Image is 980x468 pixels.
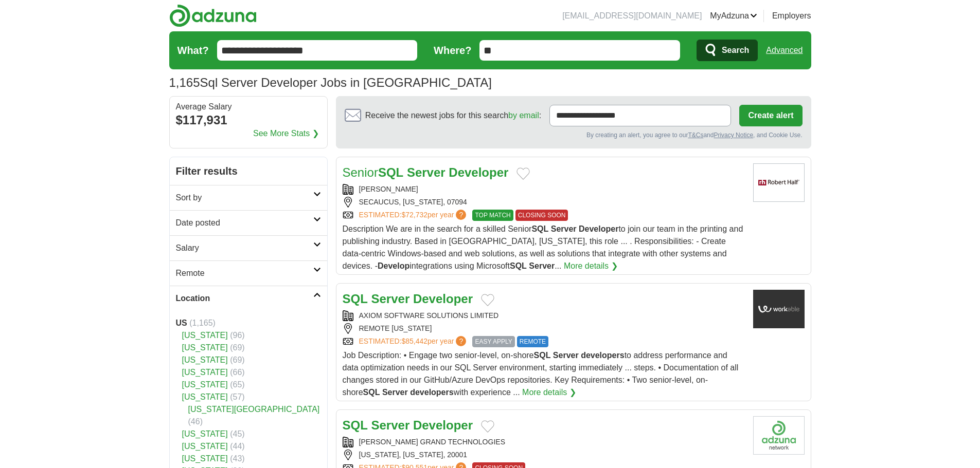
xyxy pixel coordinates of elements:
[407,165,446,179] strong: Server
[169,73,200,92] span: 1,165
[722,40,749,61] span: Search
[230,343,244,352] span: (69)
[230,429,244,438] span: (45)
[413,418,473,432] strong: Developer
[562,10,702,22] li: [EMAIL_ADDRESS][DOMAIN_NAME]
[230,380,244,389] span: (65)
[343,418,368,432] strong: SQL
[371,418,410,432] strong: Server
[176,242,313,254] h2: Salary
[359,185,418,193] a: [PERSON_NAME]
[188,417,203,426] span: (46)
[753,163,805,202] img: Robert Half logo
[516,167,530,180] button: Add to favorite jobs
[688,132,703,139] a: T&Cs
[697,40,758,61] button: Search
[170,286,327,311] a: Location
[170,157,327,185] h2: Filter results
[517,336,548,347] span: REMOTE
[230,442,244,451] span: (44)
[529,261,555,270] strong: Server
[449,165,508,179] strong: Developer
[359,210,469,221] a: ESTIMATED:$72,732per year?
[230,392,244,401] span: (57)
[169,4,257,27] img: Adzuna logo
[553,351,579,360] strong: Server
[343,310,745,321] div: AXIOM SOFTWARE SOLUTIONS LIMITED
[515,210,568,221] span: CLOSING SOON
[531,224,548,233] strong: SQL
[345,130,803,140] div: By creating an alert, you agree to our and , and Cookie Use.
[481,294,494,306] button: Add to favorite jobs
[182,343,228,352] a: [US_STATE]
[365,109,541,122] span: Receive the newest jobs for this search :
[343,197,745,208] div: SECAUCUS, [US_STATE], 07094
[170,235,327,260] a: Salary
[510,261,527,270] strong: SQL
[434,43,471,58] label: Where?
[401,337,427,345] span: $85,442
[176,111,321,129] div: $117,931
[182,392,228,401] a: [US_STATE]
[551,224,577,233] strong: Server
[472,210,513,221] span: TOP MATCH
[456,336,466,346] span: ?
[182,429,228,438] a: [US_STATE]
[378,261,409,270] strong: Develop
[401,211,427,219] span: $72,732
[170,260,327,286] a: Remote
[472,336,514,347] span: EASY APPLY
[382,388,408,397] strong: Server
[343,351,739,397] span: Job Description: • Engage two senior-level, on-shore to address performance and data optimization...
[508,111,539,120] a: by email
[176,217,313,229] h2: Date posted
[230,355,244,364] span: (69)
[581,351,624,360] strong: developers
[343,323,745,334] div: REMOTE [US_STATE]
[182,380,228,389] a: [US_STATE]
[182,355,228,364] a: [US_STATE]
[359,336,469,347] a: ESTIMATED:$85,442per year?
[343,437,745,447] div: [PERSON_NAME] GRAND TECHNOLOGIES
[522,386,576,399] a: More details ❯
[230,454,244,463] span: (43)
[176,319,187,327] strong: US
[176,292,313,305] h2: Location
[413,292,473,306] strong: Developer
[176,192,313,204] h2: Sort by
[410,388,453,397] strong: developers
[343,450,745,460] div: [US_STATE], [US_STATE], 20001
[170,185,327,210] a: Sort by
[456,210,466,220] span: ?
[714,132,753,139] a: Privacy Notice
[170,210,327,235] a: Date posted
[378,165,403,179] strong: SQL
[230,368,244,377] span: (66)
[182,368,228,377] a: [US_STATE]
[534,351,551,360] strong: SQL
[579,224,618,233] strong: Developer
[189,319,216,327] span: (1,165)
[343,224,743,270] span: Description We are in the search for a skilled Senior to join our team in the printing and publis...
[343,165,509,179] a: SeniorSQL Server Developer
[169,76,492,89] h1: Sql Server Developer Jobs in [GEOGRAPHIC_DATA]
[739,105,802,126] button: Create alert
[371,292,410,306] strong: Server
[182,442,228,451] a: [US_STATE]
[710,10,757,22] a: MyAdzuna
[230,331,244,340] span: (96)
[564,260,618,272] a: More details ❯
[176,103,321,111] div: Average Salary
[182,331,228,340] a: [US_STATE]
[182,454,228,463] a: [US_STATE]
[343,292,368,306] strong: SQL
[481,420,494,433] button: Add to favorite jobs
[176,267,313,279] h2: Remote
[753,416,805,455] img: Company logo
[343,418,473,432] a: SQL Server Developer
[253,127,319,140] a: See More Stats ❯
[772,10,811,22] a: Employers
[753,290,805,328] img: Company logo
[766,40,803,61] a: Advanced
[343,292,473,306] a: SQL Server Developer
